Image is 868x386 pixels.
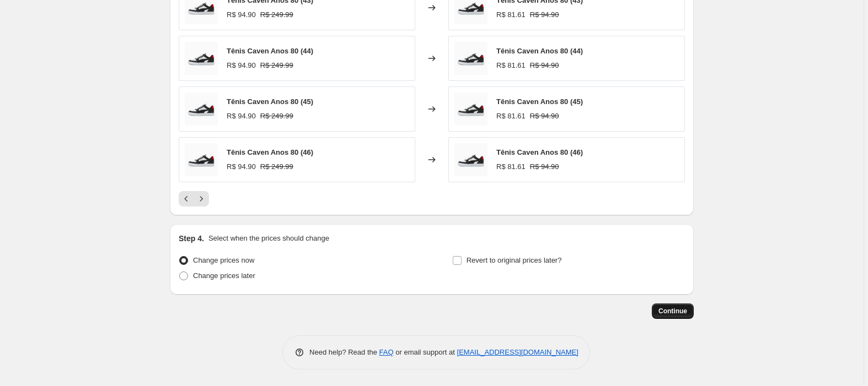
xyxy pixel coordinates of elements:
[530,60,559,71] strike: R$ 94.90
[185,42,218,75] img: png_073e6141-a222-44d0-b574-3093cf9c58da_80x.jpg
[227,9,256,20] div: R$ 94.90
[652,303,694,319] button: Continue
[530,161,559,172] strike: R$ 94.90
[260,111,293,122] strike: R$ 249.99
[454,143,487,176] img: png_073e6141-a222-44d0-b574-3093cf9c58da_80x.jpg
[185,93,218,126] img: png_073e6141-a222-44d0-b574-3093cf9c58da_80x.jpg
[496,60,526,71] div: R$ 81.61
[193,271,255,280] span: Change prices later
[185,143,218,176] img: png_073e6141-a222-44d0-b574-3093cf9c58da_80x.jpg
[309,348,379,356] span: Need help? Read the
[454,93,487,126] img: png_073e6141-a222-44d0-b574-3093cf9c58da_80x.jpg
[260,161,293,172] strike: R$ 249.99
[496,161,526,172] div: R$ 81.61
[227,111,256,122] div: R$ 94.90
[496,97,583,106] span: Tênis Caven Anos 80 (45)
[457,348,578,356] a: [EMAIL_ADDRESS][DOMAIN_NAME]
[179,191,194,206] button: Previous
[227,97,313,106] span: Tênis Caven Anos 80 (45)
[227,47,313,55] span: Tênis Caven Anos 80 (44)
[530,9,559,20] strike: R$ 94.90
[496,9,526,20] div: R$ 81.61
[227,148,313,156] span: Tênis Caven Anos 80 (46)
[530,111,559,122] strike: R$ 94.90
[208,233,329,244] p: Select when the prices should change
[496,47,583,55] span: Tênis Caven Anos 80 (44)
[496,111,526,122] div: R$ 81.61
[467,256,562,264] span: Revert to original prices later?
[227,161,256,172] div: R$ 94.90
[496,148,583,156] span: Tênis Caven Anos 80 (46)
[260,9,293,20] strike: R$ 249.99
[454,42,487,75] img: png_073e6141-a222-44d0-b574-3093cf9c58da_80x.jpg
[227,60,256,71] div: R$ 94.90
[658,307,687,316] span: Continue
[379,348,394,356] a: FAQ
[260,60,293,71] strike: R$ 249.99
[194,191,209,206] button: Next
[179,191,209,206] nav: Pagination
[193,256,254,264] span: Change prices now
[179,233,204,244] h2: Step 4.
[394,348,457,356] span: or email support at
